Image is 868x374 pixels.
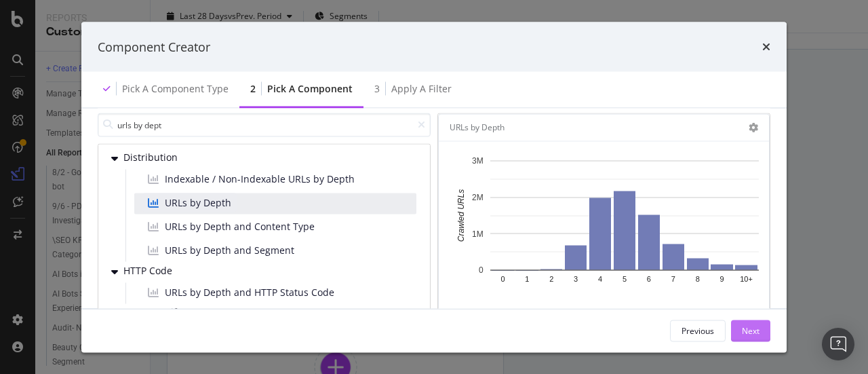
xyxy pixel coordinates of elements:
span: Logs & Botify Crawls [123,306,184,329]
div: modal [81,22,787,352]
text: 3M [472,156,484,166]
div: Pick a Component type [122,82,229,96]
span: HTTP Code [123,265,184,277]
span: Distribution [123,152,184,164]
text: 1M [472,229,484,238]
div: gear [749,123,758,132]
text: 3 [574,275,578,283]
button: Previous [670,320,726,341]
button: Next [731,320,770,341]
div: Pick a Component [267,82,353,96]
input: Name of the Botify Component [98,113,431,136]
text: 0 [500,275,505,283]
text: 7 [671,275,675,283]
div: Previous [682,324,714,336]
text: 2 [549,275,553,283]
text: Crawled URLs [456,189,466,242]
text: 4 [598,275,602,283]
span: URLs by Depth and Segment [165,243,294,257]
div: Open Intercom Messenger [822,328,854,360]
text: 9 [720,275,724,283]
text: 1 [525,275,529,283]
div: times [762,38,770,56]
text: 10+ [740,275,753,283]
svg: A chart. [450,152,759,310]
span: URLs by Depth [165,195,231,209]
div: Component Creator [98,38,210,56]
text: 5 [623,275,627,283]
text: 0 [479,265,484,275]
span: URLs by Depth and Content Type [165,219,315,233]
text: 8 [696,275,700,283]
div: Apply a Filter [391,82,452,96]
div: Next [742,324,759,336]
div: 3 [374,82,380,96]
span: URLs by Depth and HTTP Status Code [165,285,334,299]
div: 2 [250,82,256,96]
text: 6 [647,275,651,283]
text: 2M [472,193,484,202]
div: URLs by Depth [450,121,505,134]
span: Indexable / Non-Indexable URLs by Depth [165,172,355,185]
